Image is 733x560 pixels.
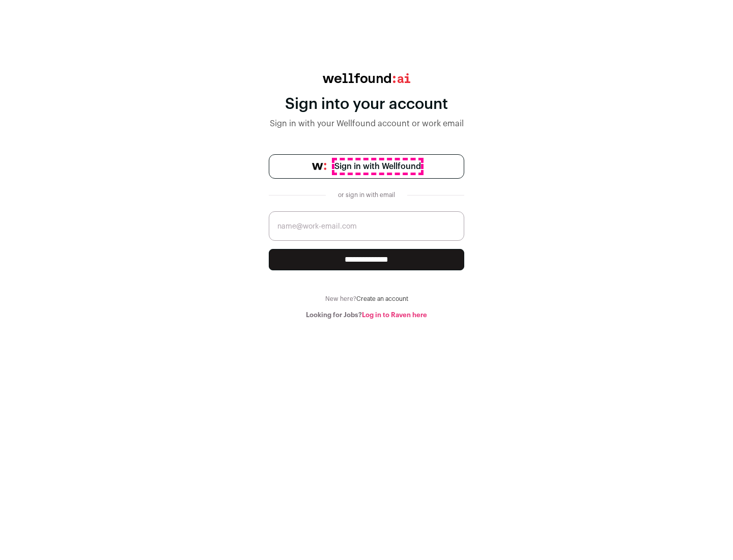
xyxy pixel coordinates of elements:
[269,95,464,114] div: Sign into your account
[334,160,421,173] span: Sign in with Wellfound
[269,118,464,130] div: Sign in with your Wellfound account or work email
[312,163,326,170] img: wellfound-symbol-flush-black-fb3c872781a75f747ccb3a119075da62bfe97bd399995f84a933054e44a575c4.png
[323,73,410,83] img: wellfound:ai
[362,312,427,318] a: Log in to Raven here
[269,154,464,179] a: Sign in with Wellfound
[334,191,399,199] div: or sign in with email
[269,211,464,241] input: name@work-email.com
[356,296,408,302] a: Create an account
[269,295,464,303] div: New here?
[269,311,464,319] div: Looking for Jobs?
